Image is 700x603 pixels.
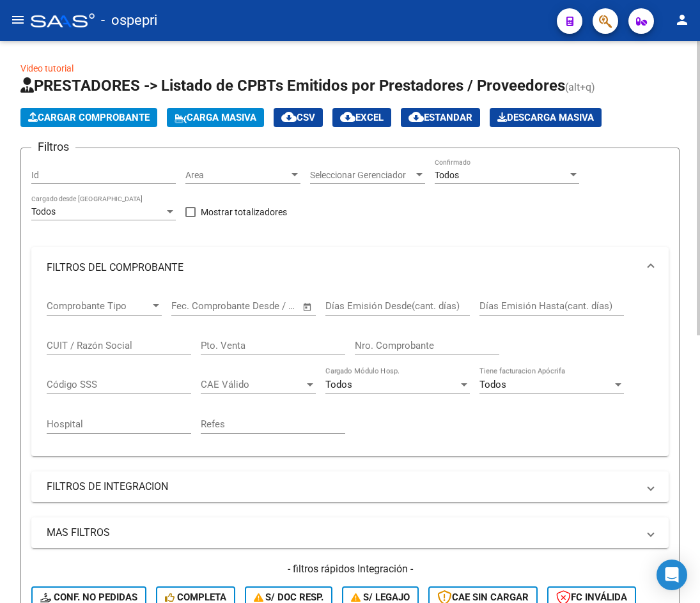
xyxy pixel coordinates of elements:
span: CAE SIN CARGAR [437,592,529,603]
span: Todos [435,170,459,180]
span: Completa [165,592,226,603]
mat-panel-title: MAS FILTROS [47,526,638,540]
span: FC Inválida [556,592,627,603]
mat-panel-title: FILTROS DE INTEGRACION [47,480,638,494]
button: Carga Masiva [167,108,264,127]
span: Estandar [408,112,472,123]
span: Descarga Masiva [497,112,594,123]
span: Cargar Comprobante [28,112,150,123]
button: Estandar [401,108,480,127]
h3: Filtros [31,138,75,156]
span: S/ legajo [351,592,410,603]
button: Open calendar [300,300,315,314]
mat-icon: person [674,12,690,27]
button: CSV [274,108,323,127]
a: Video tutorial [20,63,74,73]
mat-panel-title: FILTROS DEL COMPROBANTE [47,261,638,275]
span: Conf. no pedidas [40,592,137,603]
span: Area [185,170,289,181]
span: Todos [31,206,56,217]
button: EXCEL [332,108,391,127]
mat-expansion-panel-header: MAS FILTROS [31,517,669,548]
mat-icon: cloud_download [281,109,297,125]
span: - ospepri [101,6,157,34]
span: EXCEL [340,112,384,123]
span: PRESTADORES -> Listado de CPBTs Emitidos por Prestadores / Proveedores [20,77,565,95]
span: CSV [281,112,315,123]
h4: - filtros rápidos Integración - [31,562,669,576]
mat-icon: cloud_download [408,109,424,125]
span: Todos [325,379,352,390]
span: Mostrar totalizadores [201,204,287,220]
mat-icon: menu [10,12,26,27]
mat-expansion-panel-header: FILTROS DE INTEGRACION [31,471,669,502]
span: CAE Válido [201,379,304,390]
input: Start date [171,300,213,312]
span: Comprobante Tipo [47,300,150,312]
span: Todos [479,379,506,390]
button: Cargar Comprobante [20,108,157,127]
div: Open Intercom Messenger [657,560,687,590]
app-download-masive: Descarga masiva de comprobantes (adjuntos) [490,108,602,127]
span: S/ Doc Resp. [254,592,324,603]
span: Carga Masiva [175,112,256,123]
div: FILTROS DEL COMPROBANTE [31,288,669,456]
mat-icon: cloud_download [340,109,355,125]
span: Seleccionar Gerenciador [310,170,414,181]
input: End date [224,300,286,312]
mat-expansion-panel-header: FILTROS DEL COMPROBANTE [31,247,669,288]
button: Descarga Masiva [490,108,602,127]
span: (alt+q) [565,81,595,93]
